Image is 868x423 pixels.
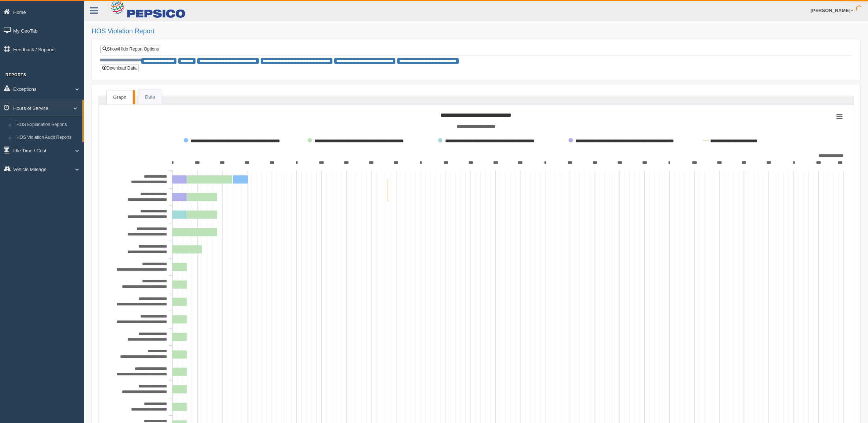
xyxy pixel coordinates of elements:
a: HOS Violation Audit Reports [13,131,82,144]
a: HOS Explanation Reports [13,118,82,131]
a: Data [138,90,161,105]
button: Download Data [100,64,139,72]
h2: HOS Violation Report [92,28,861,35]
a: Graph [107,90,133,105]
a: Show/Hide Report Options [100,45,161,53]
